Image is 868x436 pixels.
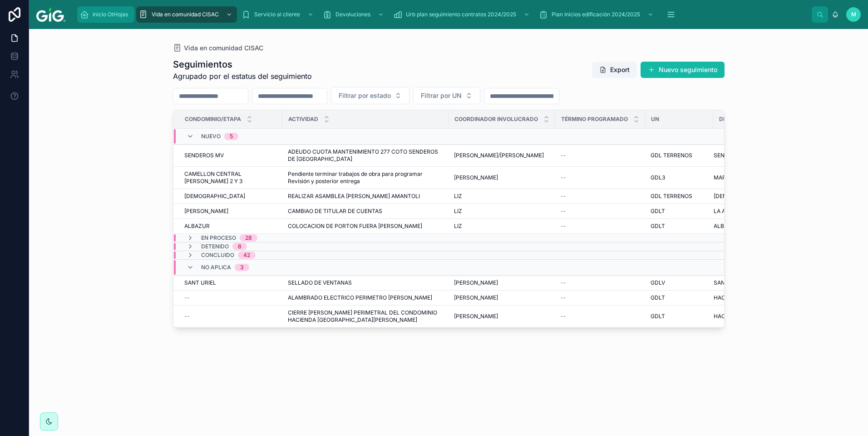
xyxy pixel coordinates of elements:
span: LIZ [454,193,462,200]
span: GDLT [651,223,665,230]
span: Vida en comunidad CISAC [152,11,219,18]
span: -- [184,313,190,320]
a: HACIENDA [GEOGRAPHIC_DATA][PERSON_NAME] [714,294,778,301]
a: ALAMBRADO ELECTRICO PERIMETRO [PERSON_NAME] [288,294,443,301]
span: Devoluciones [335,11,370,18]
span: [DEMOGRAPHIC_DATA] [714,193,774,200]
span: ADEUDO CUOTA MANTENIMIENTO 277 COTO SENDEROS DE [GEOGRAPHIC_DATA] [288,148,443,163]
h1: Seguimientos [173,58,312,71]
span: -- [561,223,566,230]
span: Desarrollos [719,116,759,123]
span: CAMBIAO DE TITULAR DE CUENTAS [288,208,382,215]
a: CIERRE [PERSON_NAME] PERIMETRAL DEL CONDOMINIO HACIENDA [GEOGRAPHIC_DATA][PERSON_NAME] [288,309,443,324]
span: Agrupado por el estatus del seguimiento [173,71,312,82]
a: GDL3 [651,174,708,181]
span: Vida en comunidad CISAC [184,44,263,53]
a: GDL TERRENOS [651,152,708,159]
a: [DEMOGRAPHIC_DATA] [184,193,277,200]
span: -- [561,208,566,215]
span: Actividad [288,116,318,123]
a: [PERSON_NAME] [454,294,550,301]
a: [PERSON_NAME] [184,208,277,215]
a: [PERSON_NAME] [454,313,550,320]
span: -- [561,294,566,301]
a: COLOCACION DE PORTON FUERA [PERSON_NAME] [288,223,443,230]
span: [PERSON_NAME] [454,174,498,181]
span: -- [561,279,566,286]
a: CAMBIAO DE TITULAR DE CUENTAS [288,208,443,215]
span: SELLADO DE VENTANAS [288,279,352,286]
span: UN [651,116,659,123]
a: SENDEROS MV [184,152,277,159]
span: -- [561,193,566,200]
a: HACIENDA [GEOGRAPHIC_DATA][PERSON_NAME] [714,313,778,320]
span: -- [561,313,566,320]
a: GDLT [651,294,708,301]
a: ALBAZUR [714,223,778,230]
span: GDLV [651,279,665,286]
a: Vida en comunidad CISAC [173,44,263,53]
span: LIZ [454,208,462,215]
span: SANT URIEL [184,279,216,286]
a: SELLADO DE VENTANAS [288,279,443,286]
a: REALIZAR ASAMBLEA [PERSON_NAME] AMANTOLI [288,193,443,200]
span: SENDEROS MV [184,152,224,159]
a: -- [561,193,640,200]
span: SENDEROS MV [714,152,753,159]
span: Nuevo [201,133,221,140]
span: Filtrar por UN [421,91,462,100]
a: -- [561,313,640,320]
span: CAMELLON CENTRAL [PERSON_NAME] 2 Y 3 [184,170,277,185]
a: [DEMOGRAPHIC_DATA] [714,193,778,200]
a: Plan Inicios edificación 2024/2025 [536,6,658,23]
a: GDL TERRENOS [651,193,708,200]
span: Filtrar por estado [339,91,391,100]
button: Nuevo seguimiento [641,62,725,78]
span: Detenido [201,243,229,250]
div: scrollable content [73,5,812,24]
a: Devoluciones [320,6,389,23]
a: [PERSON_NAME] [454,174,550,181]
span: M [851,11,856,18]
button: Export [592,62,637,78]
span: Concluido [201,252,234,259]
a: GDLT [651,208,708,215]
a: -- [561,294,640,301]
a: -- [561,208,640,215]
span: GDL TERRENOS [651,193,692,200]
span: REALIZAR ASAMBLEA [PERSON_NAME] AMANTOLI [288,193,420,200]
span: [PERSON_NAME] [454,279,498,286]
div: 3 [240,264,244,271]
a: -- [561,174,640,181]
a: GDLT [651,313,708,320]
a: -- [561,152,640,159]
img: App logo [36,7,65,22]
a: MAPLES [714,174,778,181]
div: 42 [243,252,250,259]
span: GDL TERRENOS [651,152,692,159]
span: LIZ [454,223,462,230]
span: Término Programado [561,116,628,123]
span: [PERSON_NAME]/[PERSON_NAME] [454,152,544,159]
span: ALAMBRADO ELECTRICO PERIMETRO [PERSON_NAME] [288,294,432,301]
span: MAPLES [714,174,736,181]
div: 8 [238,243,242,250]
span: Pendiente terminar trabajos de obra para programar Revisión y posterior entrega [288,170,443,185]
a: -- [561,223,640,230]
span: [DEMOGRAPHIC_DATA] [184,193,245,200]
a: [PERSON_NAME]/[PERSON_NAME] [454,152,550,159]
a: Vida en comunidad CISAC [136,6,237,23]
div: 5 [230,133,233,140]
span: -- [184,294,190,301]
a: -- [561,279,640,286]
span: [PERSON_NAME] [454,294,498,301]
span: Inicio OtHojas [93,11,128,18]
span: GDLT [651,208,665,215]
a: Urb plan seguimiento contratos 2024/2025 [390,6,534,23]
span: COLOCACION DE PORTON FUERA [PERSON_NAME] [288,223,422,230]
span: Servicio al cliente [254,11,300,18]
a: LA ARBOLEDA [714,208,778,215]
